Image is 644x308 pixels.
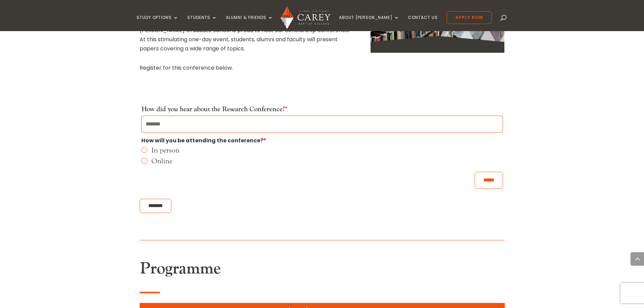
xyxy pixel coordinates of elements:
a: Students [187,15,217,31]
span: How will you be attending the conference? [141,137,266,144]
a: Contact Us [408,15,438,31]
p: Register for this conference below. [140,63,351,72]
label: Online [151,158,503,164]
label: How did you hear about the Research Conference? [141,105,287,114]
a: Apply Now [447,11,492,24]
img: Carey Baptist College [281,6,330,29]
a: Alumni & Friends [226,15,273,31]
a: About [PERSON_NAME] [339,15,399,31]
h2: Programme [140,259,505,282]
label: In person [151,147,503,153]
p: [PERSON_NAME] Graduate School is proud to host our Scholarship conference. At this stimulating on... [140,26,351,53]
a: Study Options [137,15,178,31]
